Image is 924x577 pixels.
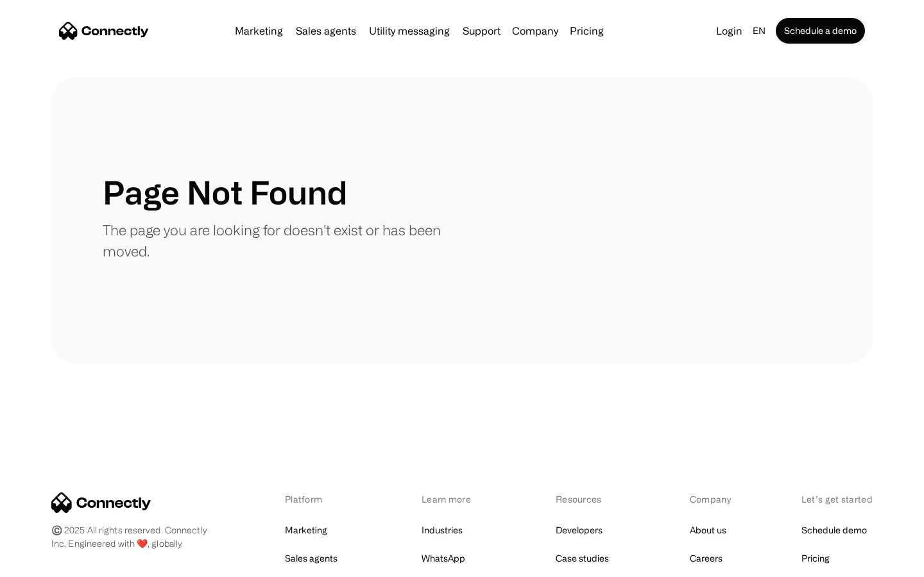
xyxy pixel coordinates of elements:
[690,549,723,567] a: Careers
[690,521,726,539] a: About us
[512,22,558,40] div: Company
[13,553,77,573] aside: Language selected: English
[556,521,603,539] a: Developers
[565,26,609,36] a: Pricing
[801,492,873,506] div: Let’s get started
[556,549,609,567] a: Case studies
[801,549,830,567] a: Pricing
[422,521,463,539] a: Industries
[776,18,865,44] a: Schedule a demo
[364,26,455,36] a: Utility messaging
[458,26,506,36] a: Support
[422,549,465,567] a: WhatsApp
[711,22,748,40] a: Login
[285,549,338,567] a: Sales agents
[753,22,766,40] div: en
[291,26,361,36] a: Sales agents
[690,492,735,506] div: Company
[103,219,462,262] p: The page you are looking for doesn't exist or has been moved.
[556,492,623,506] div: Resources
[26,555,77,573] ul: Language list
[103,173,347,212] h1: Page Not Found
[230,26,288,36] a: Marketing
[422,492,489,506] div: Learn more
[285,521,327,539] a: Marketing
[285,492,355,506] div: Platform
[801,521,867,539] a: Schedule demo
